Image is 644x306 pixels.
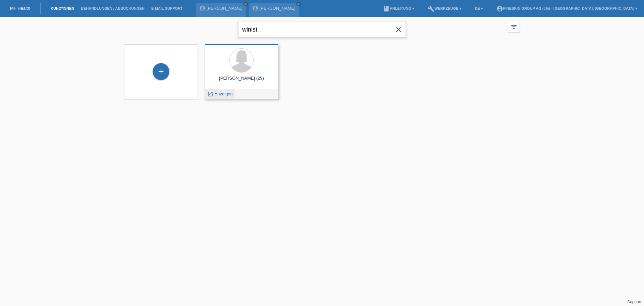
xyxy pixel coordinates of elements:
div: [PERSON_NAME] (29) [210,76,273,86]
a: Support [627,300,641,304]
a: [PERSON_NAME] [260,6,296,11]
a: Behandlungen / Abbuchungen [77,6,148,10]
a: bookAnleitung ▾ [380,6,418,10]
a: buildWerkzeuge ▾ [424,6,465,10]
a: MF Health [10,6,30,11]
a: DE ▾ [472,6,486,10]
i: close [297,2,300,6]
div: Kund*in hinzufügen [153,66,169,77]
i: filter_list [510,23,518,31]
i: close [394,26,402,34]
a: Kund*innen [47,6,77,10]
a: launch Anzeigen [207,91,233,96]
a: close [296,2,301,6]
i: close [244,2,247,6]
i: book [383,5,390,12]
span: Anzeigen [215,91,233,96]
input: Suche... [238,22,406,38]
i: account_circle [496,5,503,12]
a: E-Mail Support [148,6,186,10]
a: account_circleFineSkin Group AG (0%) - [GEOGRAPHIC_DATA], [GEOGRAPHIC_DATA] ▾ [493,6,641,10]
a: close [243,2,248,6]
i: build [428,5,434,12]
i: launch [207,91,213,97]
a: [PERSON_NAME] [207,6,243,11]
